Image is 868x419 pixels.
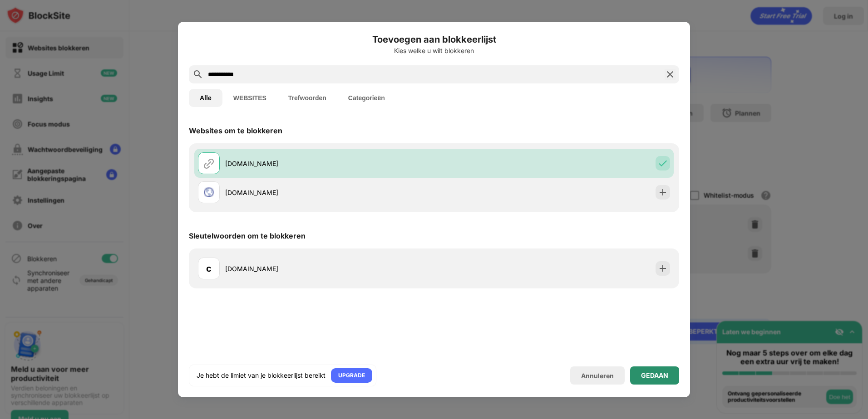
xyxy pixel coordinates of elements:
div: Kies welke u wilt blokkeren [189,47,679,54]
div: [DOMAIN_NAME] [225,188,434,197]
img: search-close [665,69,676,80]
h6: Toevoegen aan blokkeerlijst [189,33,679,46]
img: search.svg [192,69,203,80]
div: UPGRADE [338,371,365,380]
img: favicons [203,187,214,198]
div: [DOMAIN_NAME] [225,264,434,273]
button: WEBSITES [222,89,277,107]
img: url.svg [203,158,214,169]
button: Alle [189,89,222,107]
button: Categorieën [337,89,396,107]
div: [DOMAIN_NAME] [225,159,434,168]
div: c [206,262,212,275]
button: Trefwoorden [277,89,337,107]
div: Websites om te blokkeren [189,126,282,135]
div: Sleutelwoorden om te blokkeren [189,231,306,240]
div: Annuleren [581,372,614,380]
div: Je hebt de limiet van je blokkeerlijst bereikt [197,371,325,380]
div: GEDAAN [641,372,668,379]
